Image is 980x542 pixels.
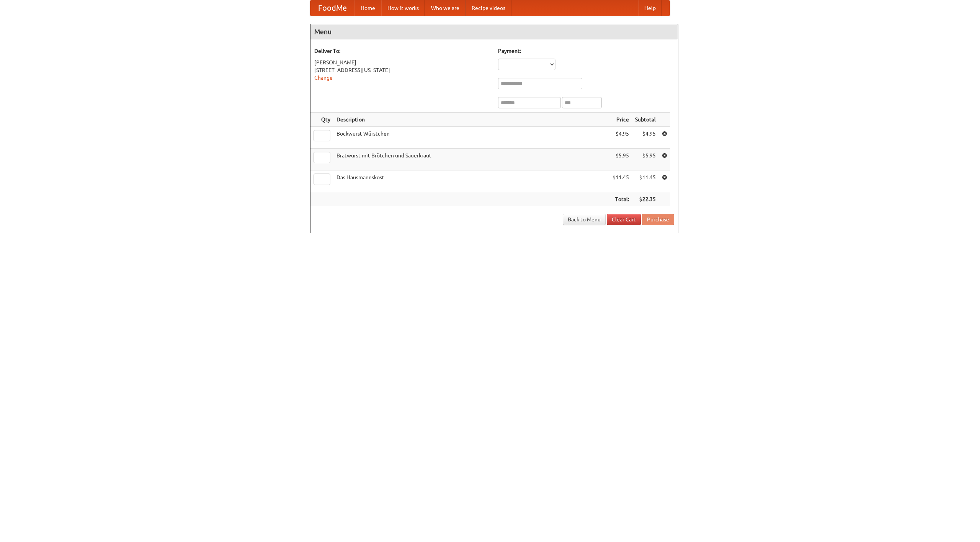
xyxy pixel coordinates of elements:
[425,0,465,16] a: Who we are
[609,113,632,127] th: Price
[333,149,609,170] td: Bratwurst mit Brötchen und Sauerkraut
[314,66,490,74] div: [STREET_ADDRESS][US_STATE]
[333,113,609,127] th: Description
[314,47,490,55] h5: Deliver To:
[563,214,606,225] a: Back to Menu
[465,0,511,16] a: Recipe videos
[632,127,659,149] td: $4.95
[632,113,659,127] th: Subtotal
[310,24,678,39] h4: Menu
[609,149,632,170] td: $5.95
[607,214,641,225] a: Clear Cart
[314,59,490,66] div: [PERSON_NAME]
[632,192,659,206] th: $22.35
[632,170,659,192] td: $11.45
[310,113,333,127] th: Qty
[498,47,674,55] h5: Payment:
[381,0,425,16] a: How it works
[333,170,609,192] td: Das Hausmannskost
[333,127,609,149] td: Bockwurst Würstchen
[314,75,333,81] a: Change
[609,192,632,206] th: Total:
[609,170,632,192] td: $11.45
[310,0,354,16] a: FoodMe
[638,0,662,16] a: Help
[642,214,674,225] button: Purchase
[354,0,381,16] a: Home
[609,127,632,149] td: $4.95
[632,149,659,170] td: $5.95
